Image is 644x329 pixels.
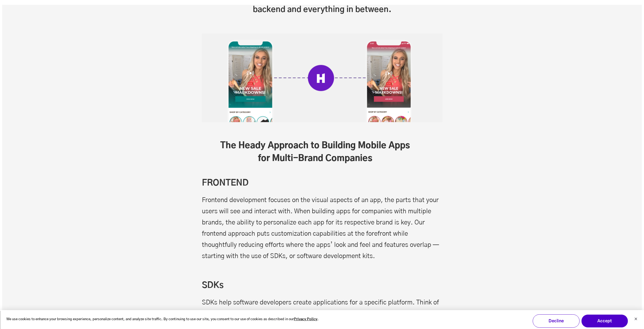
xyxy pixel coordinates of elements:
strong: for Multi-Brand Companies [258,154,372,163]
p: We use cookies to enhance your browsing experience, personalize content, and analyze site traffic... [6,316,319,323]
a: Privacy Policy [294,316,317,323]
button: Decline [533,314,579,328]
button: Dismiss cookie banner [634,317,637,322]
p: Frontend development focuses on the visual aspects of an app, the parts that your users will see ... [202,195,442,262]
h2: FRONTEND [202,176,429,189]
strong: The Heady Approach to Building Mobile Apps [220,141,410,150]
img: Frame 891 [202,34,442,122]
button: Accept [581,314,628,328]
h2: SDKs [202,279,429,292]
